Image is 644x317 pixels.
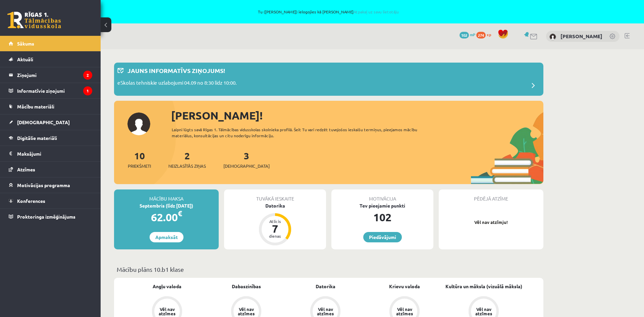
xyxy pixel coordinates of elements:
[9,209,92,224] a: Proktoringa izmēģinājums
[114,202,219,209] div: Septembris (līdz [DATE])
[83,86,92,95] i: 1
[316,283,335,290] a: Datorika
[9,130,92,146] a: Digitālie materiāli
[9,67,92,83] a: Ziņojumi2
[158,307,176,316] div: Vēl nav atzīmes
[172,127,429,139] div: Laipni lūgts savā Rīgas 1. Tālmācības vidusskolas skolnieka profilā. Šeit Tu vari redzēt tuvojošo...
[17,56,33,62] span: Aktuāli
[117,79,237,88] p: eSkolas tehniskie uzlabojumi 04.09 no 8:30 līdz 10:00.
[17,41,34,47] span: Sākums
[223,150,270,169] a: 3[DEMOGRAPHIC_DATA]
[363,232,402,242] a: Piedāvājumi
[9,83,92,98] a: Informatīvie ziņojumi1
[17,135,57,141] span: Digitālie materiāli
[395,307,414,316] div: Vēl nav atzīmes
[171,107,543,124] div: [PERSON_NAME]!
[474,307,493,316] div: Vēl nav atzīmes
[17,198,45,204] span: Konferences
[224,202,326,246] a: Datorika Atlicis 7 dienas
[223,163,270,169] span: [DEMOGRAPHIC_DATA]
[265,219,285,223] div: Atlicis
[331,189,433,202] div: Motivācija
[331,209,433,225] div: 102
[114,209,219,225] div: 62.00
[9,162,92,177] a: Atzīmes
[316,307,335,316] div: Vēl nav atzīmes
[460,32,475,37] a: 102 mP
[17,182,70,188] span: Motivācijas programma
[83,71,92,80] i: 2
[117,265,541,274] p: Mācību plāns 10.b1 klase
[354,9,399,14] a: Atpakaļ uz savu lietotāju
[445,283,522,290] a: Kultūra un māksla (vizuālā māksla)
[114,189,219,202] div: Mācību maksa
[9,52,92,67] a: Aktuāli
[150,232,183,242] a: Apmaksāt
[17,83,92,98] legend: Informatīvie ziņojumi
[17,214,75,220] span: Proktoringa izmēģinājums
[476,32,486,38] span: 274
[232,283,261,290] a: Dabaszinības
[9,177,92,193] a: Motivācijas programma
[153,283,181,290] a: Angļu valoda
[237,307,256,316] div: Vēl nav atzīmes
[117,66,540,92] a: Jauns informatīvs ziņojums! eSkolas tehniskie uzlabojumi 04.09 no 8:30 līdz 10:00.
[224,202,326,209] div: Datorika
[17,67,92,83] legend: Ziņojumi
[128,163,151,169] span: Priekšmeti
[470,32,475,37] span: mP
[17,146,92,161] legend: Maksājumi
[9,146,92,161] a: Maksājumi
[9,99,92,114] a: Mācību materiāli
[127,66,225,75] p: Jauns informatīvs ziņojums!
[17,119,70,125] span: [DEMOGRAPHIC_DATA]
[331,202,433,209] div: Tev pieejamie punkti
[389,283,420,290] a: Krievu valoda
[460,32,469,38] span: 102
[224,189,326,202] div: Tuvākā ieskaite
[9,114,92,130] a: [DEMOGRAPHIC_DATA]
[128,150,151,169] a: 10Priekšmeti
[178,209,182,218] span: €
[439,189,543,202] div: Pēdējā atzīme
[168,150,206,169] a: 2Neizlasītās ziņas
[17,166,35,172] span: Atzīmes
[265,223,285,234] div: 7
[77,10,580,14] span: Tu ([PERSON_NAME]) ielogojies kā [PERSON_NAME]
[487,32,491,37] span: xp
[265,234,285,238] div: dienas
[168,163,206,169] span: Neizlasītās ziņas
[9,36,92,51] a: Sākums
[7,12,61,28] a: Rīgas 1. Tālmācības vidusskola
[476,32,494,37] a: 274 xp
[560,33,602,39] a: [PERSON_NAME]
[17,103,54,109] span: Mācību materiāli
[9,193,92,209] a: Konferences
[549,33,556,40] img: Laura Kallase
[442,219,540,226] p: Vēl nav atzīmju!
